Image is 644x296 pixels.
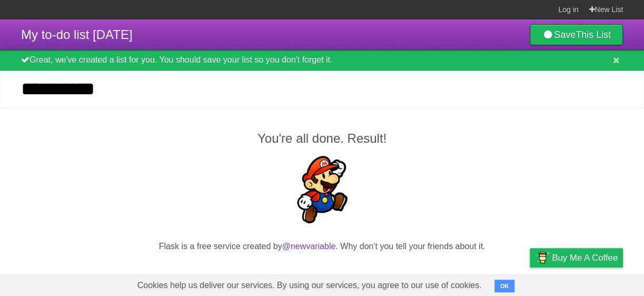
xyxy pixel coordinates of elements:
[21,129,623,148] h2: You're all done. Result!
[21,27,133,42] span: My to-do list [DATE]
[289,156,356,223] img: Super Mario
[282,242,336,251] a: @newvariable
[127,275,492,296] span: Cookies help us deliver our services. By using our services, you agree to our use of cookies.
[303,266,341,281] iframe: X Post Button
[576,29,611,40] b: This List
[494,280,515,292] button: OK
[530,24,623,45] a: SaveThis List
[530,248,623,268] a: Buy me a coffee
[552,249,618,267] span: Buy me a coffee
[21,240,623,253] p: Flask is a free service created by . Why don't you tell your friends about it.
[535,249,549,267] img: Buy me a coffee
